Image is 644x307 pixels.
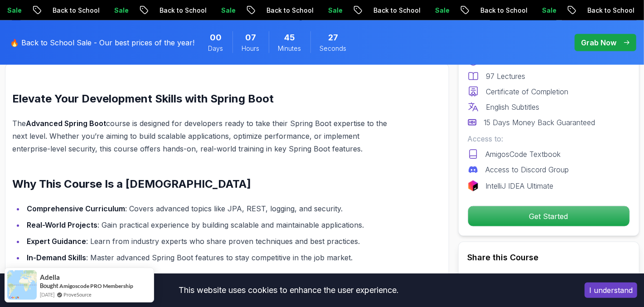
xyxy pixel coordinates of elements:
[13,177,398,191] h2: Why This Course Is a [DEMOGRAPHIC_DATA]
[533,6,562,15] p: Sale
[7,280,571,300] div: This website uses cookies to enhance the user experience.
[484,117,596,128] p: 15 Days Money Back Guaranteed
[468,206,629,226] p: Get Started
[150,6,212,15] p: Back to School
[284,31,295,44] span: 45 Minutes
[13,92,398,106] h2: Elevate Your Development Skills with Spring Boot
[24,251,398,264] li: : Master advanced Spring Boot features to stay competitive in the job market.
[43,6,105,15] p: Back to School
[59,283,133,289] a: Amigoscode PRO Membership
[319,6,348,15] p: Sale
[40,291,54,298] span: [DATE]
[7,270,37,300] img: provesource social proof notification image
[242,44,260,53] span: Hours
[364,6,426,15] p: Back to School
[278,44,301,53] span: Minutes
[212,6,241,15] p: Sale
[10,37,195,48] p: 🔥 Back to School Sale - Our best prices of the year!
[24,219,398,231] li: : Gain practical experience by building scalable and maintainable applications.
[27,204,126,213] strong: Comprehensive Curriculum
[468,251,630,264] h2: Share this Course
[486,86,569,97] p: Certificate of Completion
[257,6,319,15] p: Back to School
[40,282,58,289] span: Bought
[105,6,134,15] p: Sale
[585,283,637,298] button: Accept cookies
[27,237,87,246] strong: Expert Guidance
[486,180,554,191] p: IntelliJ IDEA Ultimate
[578,6,639,15] p: Back to School
[468,180,479,191] img: jetbrains logo
[26,119,107,128] strong: Advanced Spring Boot
[27,253,87,262] strong: In-Demand Skills
[486,149,561,160] p: AmigosCode Textbook
[486,102,540,112] p: English Subtitles
[208,44,223,53] span: Days
[210,31,222,44] span: 0 Days
[486,164,569,175] p: Access to Discord Group
[320,44,347,53] span: Seconds
[468,133,630,144] p: Access to:
[328,31,338,44] span: 27 Seconds
[468,206,630,227] button: Get Started
[426,6,455,15] p: Sale
[24,235,398,248] li: : Learn from industry experts who share proven techniques and best practices.
[24,202,398,215] li: : Covers advanced topics like JPA, REST, logging, and security.
[245,31,256,44] span: 7 Hours
[40,273,60,281] span: Adella
[486,71,526,82] p: 97 Lectures
[471,6,533,15] p: Back to School
[581,37,617,48] p: Grab Now
[13,117,398,155] p: The course is designed for developers ready to take their Spring Boot expertise to the next level...
[63,291,92,298] a: ProveSource
[27,220,98,229] strong: Real-World Projects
